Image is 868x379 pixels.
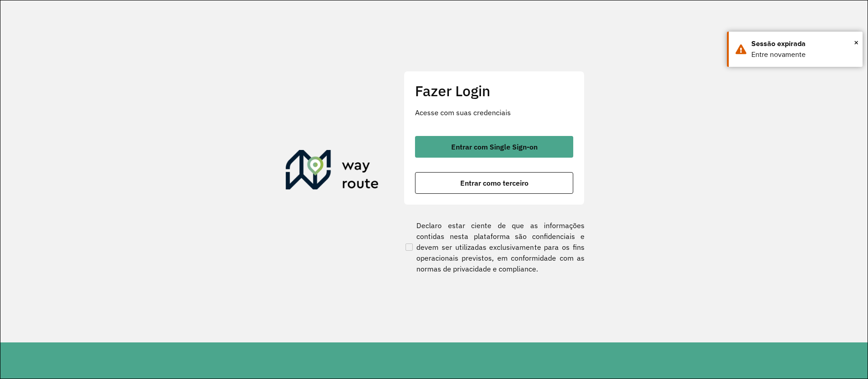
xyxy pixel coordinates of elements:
button: button [415,172,573,194]
h2: Fazer Login [415,82,573,99]
span: × [854,36,859,49]
div: Sessão expirada [751,38,856,49]
span: Entrar com Single Sign-on [451,143,538,150]
img: Roteirizador AmbevTech [286,150,379,193]
p: Acesse com suas credenciais [415,107,573,118]
button: button [415,136,573,158]
span: Entrar como terceiro [460,179,528,187]
button: Close [854,36,859,49]
label: Declaro estar ciente de que as informações contidas nesta plataforma são confidenciais e devem se... [404,220,585,274]
div: Entre novamente [751,49,856,60]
